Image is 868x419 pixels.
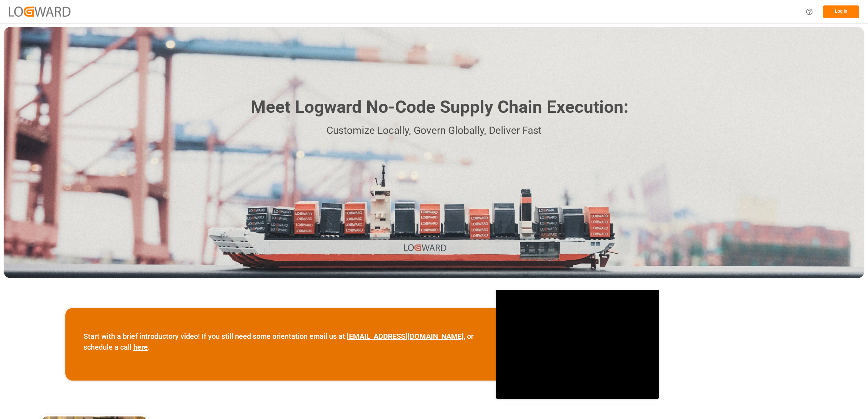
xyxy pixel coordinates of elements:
button: Log In [823,5,859,18]
a: here [133,343,148,352]
p: Customize Locally, Govern Globally, Deliver Fast [240,123,628,139]
img: Logward_new_orange.png [9,7,70,16]
button: Help Center [801,4,818,20]
h1: Meet Logward No-Code Supply Chain Execution: [251,94,628,120]
a: [EMAIL_ADDRESS][DOMAIN_NAME] [347,332,464,341]
p: Start with a brief introductory video! If you still need some orientation email us at , or schedu... [84,331,478,353]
